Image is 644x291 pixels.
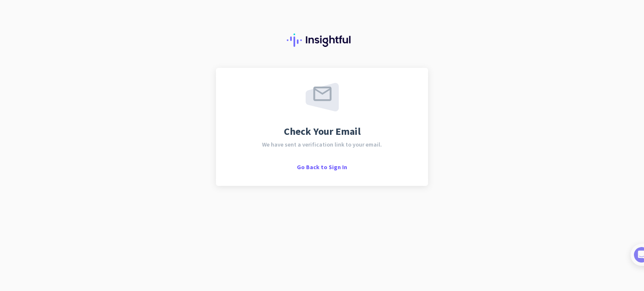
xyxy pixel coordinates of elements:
img: Insightful [287,33,357,47]
img: email-sent [306,83,339,111]
span: Check Your Email [284,126,361,136]
span: We have sent a verification link to your email. [262,142,382,147]
span: Go Back to Sign In [297,163,347,171]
